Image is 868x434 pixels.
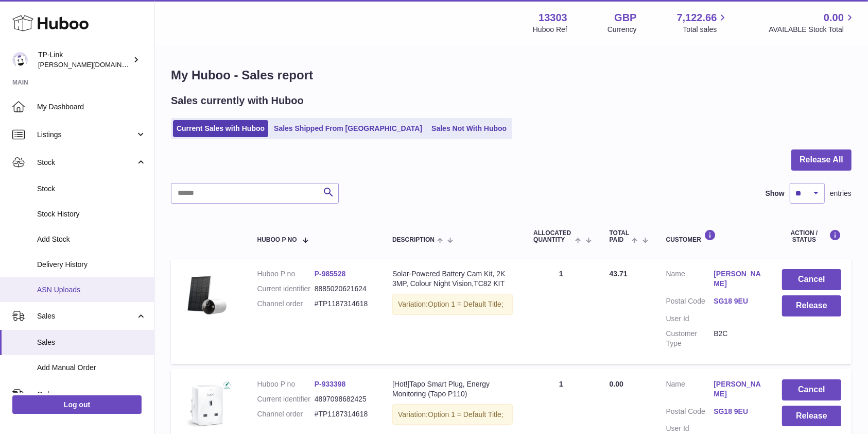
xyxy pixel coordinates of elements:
div: Currency [607,25,637,35]
div: Customer [666,229,761,243]
img: 1-pack_large_20240328085758e.png [181,269,233,321]
strong: GBP [614,11,636,25]
button: Cancel [782,269,841,290]
a: Sales Shipped From [GEOGRAPHIC_DATA] [270,120,426,137]
div: Variation: [392,294,513,315]
a: [PERSON_NAME] [714,379,761,399]
div: TP-Link [38,50,131,70]
dt: User Id [666,314,714,324]
h1: My Huboo - Sales report [171,67,852,84]
span: 43.71 [610,270,628,278]
span: AVAILABLE Stock Total [769,25,856,35]
span: Option 1 = Default Title; [428,300,504,308]
dt: Current identifier [257,394,315,404]
span: Delivery History [37,260,146,270]
h2: Sales currently with Huboo [171,94,304,108]
span: entries [830,189,852,198]
td: 1 [523,259,599,363]
dd: #TP1187314618 [315,409,372,419]
div: [Hot!]Tapo Smart Plug, Energy Monitoring (Tapo P110) [392,379,513,399]
dd: 4897098682425 [315,394,372,404]
span: ASN Uploads [37,285,146,295]
label: Show [766,189,785,198]
a: SG18 9EU [714,407,761,416]
span: Orders [37,390,135,399]
div: Variation: [392,404,513,425]
div: Action / Status [782,229,841,243]
img: Tapo-P110_UK_1.0_1909_English_01_large_1569563931592x.jpg [181,379,233,431]
strong: 13303 [539,11,567,25]
span: Add Stock [37,235,146,244]
span: Total paid [610,230,630,243]
span: Stock [37,184,146,194]
button: Cancel [782,379,841,400]
a: P-985528 [315,270,346,278]
span: Total sales [683,25,728,35]
a: Sales Not With Huboo [428,120,510,137]
span: Sales [37,338,146,347]
dd: B2C [714,329,761,348]
span: [PERSON_NAME][DOMAIN_NAME][EMAIL_ADDRESS][DOMAIN_NAME] [38,60,260,69]
span: Option 1 = Default Title; [428,410,504,419]
span: Add Manual Order [37,363,146,373]
dt: Customer Type [666,329,714,348]
a: [PERSON_NAME] [714,269,761,289]
dt: Postal Code [666,296,714,309]
span: ALLOCATED Quantity [533,230,572,243]
span: Description [392,237,435,243]
a: 0.00 AVAILABLE Stock Total [769,11,856,35]
span: Stock History [37,209,146,219]
div: Huboo Ref [533,25,567,35]
span: 0.00 [610,380,623,388]
span: 7,122.66 [677,11,717,25]
img: susie.li@tp-link.com [12,52,28,68]
a: Log out [12,395,142,414]
button: Release [782,295,841,316]
a: P-933398 [315,380,346,388]
button: Release [782,406,841,427]
dt: Name [666,269,714,291]
a: 7,122.66 Total sales [677,11,729,35]
span: My Dashboard [37,102,146,112]
dt: Channel order [257,299,315,309]
span: Huboo P no [257,237,297,243]
dt: Current identifier [257,284,315,294]
dt: Huboo P no [257,379,315,389]
dt: User Id [666,424,714,433]
button: Release All [791,149,852,171]
dd: #TP1187314618 [315,299,372,309]
dt: Huboo P no [257,269,315,279]
dt: Channel order [257,409,315,419]
dt: Postal Code [666,407,714,419]
dt: Name [666,379,714,402]
span: Stock [37,158,135,168]
dd: 8885020621624 [315,284,372,294]
a: SG18 9EU [714,296,761,306]
a: Current Sales with Huboo [173,120,268,137]
span: Listings [37,130,135,140]
span: 0.00 [824,11,844,25]
div: Solar-Powered Battery Cam Kit, 2K 3MP, Colour Night Vision,TC82 KIT [392,269,513,289]
span: Sales [37,311,135,321]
